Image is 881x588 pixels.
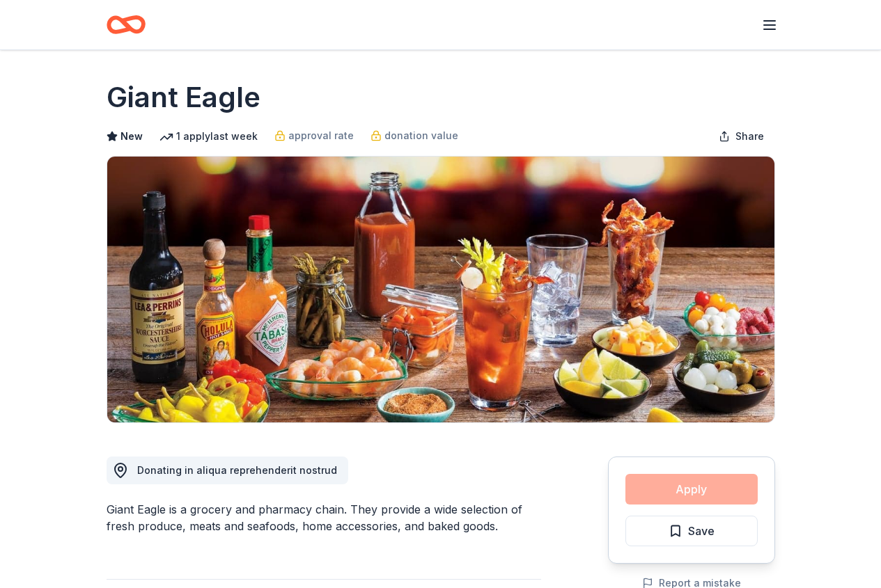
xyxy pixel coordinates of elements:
[708,122,775,150] button: Share
[735,128,764,145] span: Share
[274,127,354,144] a: approval rate
[107,78,260,117] h1: Giant Eagle
[107,8,146,41] a: Home
[384,127,458,144] span: donation value
[107,501,541,534] div: Giant Eagle is a grocery and pharmacy chain. They provide a wide selection of fresh produce, meat...
[120,128,143,145] span: New
[688,522,715,540] span: Save
[371,127,458,144] a: donation value
[159,128,258,145] div: 1 apply last week
[625,516,758,546] button: Save
[107,157,774,422] img: Image for Giant Eagle
[288,127,354,144] span: approval rate
[137,464,337,476] span: Donating in aliqua reprehenderit nostrud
